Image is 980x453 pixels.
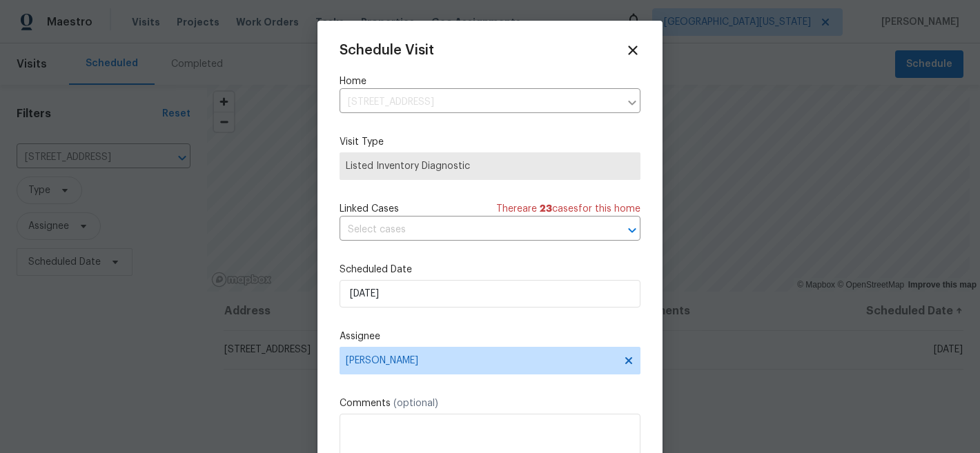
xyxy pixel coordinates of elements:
label: Visit Type [340,135,640,149]
input: M/D/YYYY [340,280,640,308]
span: 23 [540,204,552,214]
span: Close [625,43,640,58]
label: Home [340,74,640,88]
label: Assignee [340,330,640,343]
input: Enter in an address [340,92,620,113]
span: There are case s for this home [496,202,640,216]
span: (optional) [393,399,438,408]
span: Schedule Visit [340,43,434,57]
label: Comments [340,396,640,410]
label: Scheduled Date [340,263,640,276]
span: Linked Cases [340,202,399,216]
span: [PERSON_NAME] [346,355,616,366]
span: Listed Inventory Diagnostic [346,159,634,173]
input: Select cases [340,219,602,241]
button: Open [623,221,642,240]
